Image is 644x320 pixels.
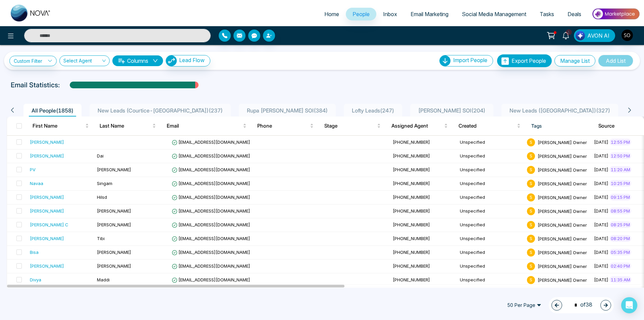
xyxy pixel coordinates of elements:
span: [PERSON_NAME] Owner [538,263,587,269]
div: Open Intercom Messenger [621,297,637,313]
th: Assigned Agent [386,117,453,135]
td: Unspecified [457,149,524,163]
span: Phone [257,122,309,130]
span: Lead Flow [179,57,205,63]
img: Nova CRM Logo [11,5,51,21]
span: S [527,207,535,215]
span: S [527,138,535,146]
span: of 38 [570,301,592,310]
span: [PERSON_NAME] Owner [538,277,587,282]
td: Unspecified [457,273,524,287]
span: [DATE] [594,249,608,255]
td: Unspecified [457,204,524,218]
a: Deals [561,8,588,20]
span: [EMAIL_ADDRESS][DOMAIN_NAME] [172,263,250,269]
span: Tasks [540,11,554,17]
button: Columnsdown [112,55,163,66]
span: [PHONE_NUMBER] [393,181,430,186]
span: [DATE] [594,139,608,145]
span: S [527,235,535,243]
span: [EMAIL_ADDRESS][DOMAIN_NAME] [172,236,250,241]
span: Tibi [97,236,105,241]
span: Email [167,122,241,130]
th: Phone [252,117,319,135]
td: Unspecified [457,232,524,246]
button: AVON AI [574,29,615,42]
span: [EMAIL_ADDRESS][DOMAIN_NAME] [172,208,250,214]
span: 12:50 PM [609,152,631,159]
span: Inbox [383,11,397,17]
img: Lead Flow [576,31,585,40]
span: [DATE] [594,181,608,186]
div: [PERSON_NAME] [30,139,64,145]
span: S [527,193,535,201]
span: [PHONE_NUMBER] [393,167,430,172]
span: [PERSON_NAME] Owner [538,222,587,227]
span: [PERSON_NAME] Owner [538,181,587,186]
span: [PERSON_NAME] Owner [538,153,587,158]
span: [PHONE_NUMBER] [393,153,430,158]
span: [PHONE_NUMBER] [393,222,430,227]
span: S [527,276,535,284]
div: PV [30,166,36,173]
span: Created [459,122,516,130]
span: [DATE] [594,208,608,214]
a: Inbox [376,8,404,20]
button: Export People [497,54,552,67]
a: Email Marketing [404,8,455,20]
th: Tags [526,117,593,135]
span: S [527,248,535,257]
a: Social Media Management [455,8,533,20]
button: Lead Flow [166,55,210,66]
div: Divya [30,276,41,283]
td: Unspecified [457,136,524,149]
span: [PERSON_NAME] [97,208,131,214]
td: Unspecified [457,218,524,232]
td: Unspecified [457,177,524,191]
a: Home [318,8,346,20]
span: S [527,152,535,160]
span: 08:25 PM [609,221,631,228]
span: [DATE] [594,222,608,227]
span: [PERSON_NAME] Owner [538,208,587,214]
span: [PERSON_NAME] Owner [538,249,587,255]
span: S [527,166,535,174]
td: Unspecified [457,246,524,260]
span: [PERSON_NAME] [97,249,131,255]
span: AVON AI [587,32,609,40]
span: S [527,221,535,229]
span: Dai [97,153,104,158]
img: Market-place.gif [591,6,640,21]
td: Unspecified [457,163,524,177]
span: Last Name [100,122,151,130]
a: Lead FlowLead Flow [163,55,210,66]
span: [PERSON_NAME] Owner [538,167,587,172]
a: 1 [558,29,574,41]
span: [DATE] [594,167,608,172]
span: [PHONE_NUMBER] [393,277,430,282]
span: [PHONE_NUMBER] [393,194,430,200]
span: Deals [568,11,581,17]
span: [DATE] [594,277,608,282]
span: 08:55 PM [609,208,631,214]
div: [PERSON_NAME] [30,152,64,159]
span: [PHONE_NUMBER] [393,263,430,269]
span: [PHONE_NUMBER] [393,139,430,145]
span: 09:15 PM [609,194,631,200]
span: [DATE] [594,263,608,269]
span: 11:20 AM [609,166,632,173]
div: [PERSON_NAME] C [30,221,68,228]
span: New Leads ([GEOGRAPHIC_DATA]) ( 327 ) [507,107,613,114]
span: [DATE] [594,236,608,241]
img: User Avatar [622,30,633,41]
span: [PHONE_NUMBER] [393,249,430,255]
img: Lead Flow [166,55,177,66]
td: Unspecified [457,260,524,273]
span: [PERSON_NAME] Owner [538,139,587,145]
span: All People ( 1858 ) [29,107,76,114]
span: down [153,58,158,63]
span: Import People [453,57,487,63]
span: [PERSON_NAME] [97,222,131,227]
span: 05:35 PM [609,249,631,256]
span: Singam [97,181,112,186]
